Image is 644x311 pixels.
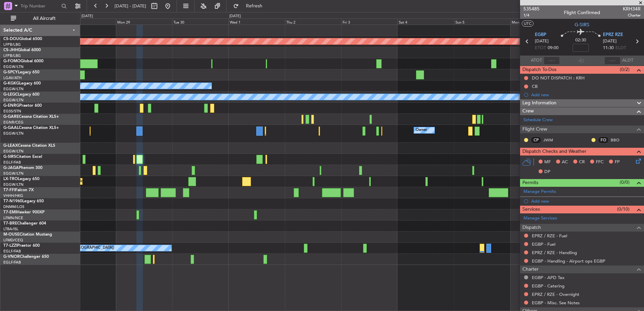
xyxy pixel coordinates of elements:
[3,115,19,119] span: G-GARE
[523,117,553,124] a: Schedule Crew
[3,171,24,176] a: EGGW/LTN
[18,16,71,21] span: All Aircraft
[3,160,21,165] a: EGLF/FAB
[3,249,21,254] a: EGLF/FAB
[532,83,538,89] div: CB
[3,166,42,170] a: G-JAGAPhenom 300
[3,177,18,181] span: LX-TRO
[3,177,39,181] a: LX-TROLegacy 650
[116,19,172,25] div: Mon 29
[3,255,20,259] span: G-VNOR
[564,9,600,16] div: Flight Confirmed
[510,19,567,25] div: Mon 6
[3,144,18,148] span: G-LEAX
[579,159,585,166] span: CR
[3,215,23,220] a: LFMN/NCE
[3,260,21,265] a: EGLF/FAB
[530,136,542,144] div: CP
[3,120,24,125] a: EGNR/CEG
[3,75,22,80] a: LGAV/ATH
[603,38,617,45] span: [DATE]
[623,5,641,12] span: KRH34R
[3,199,22,203] span: T7-N1960
[3,104,19,108] span: G-ENRG
[3,93,18,97] span: G-LEGC
[3,104,42,108] a: G-ENRGPraetor 600
[3,233,20,237] span: M-OUSE
[397,19,454,25] div: Sat 4
[531,92,641,98] div: Add new
[620,66,630,73] span: (0/2)
[535,38,549,45] span: [DATE]
[548,45,558,51] span: 09:00
[603,45,614,51] span: 11:30
[522,179,538,187] span: Permits
[3,182,24,187] a: EGGW/LTN
[523,188,556,195] a: Manage Permits
[3,81,41,85] a: G-KGKGLegacy 600
[523,5,540,12] span: 535485
[3,59,21,63] span: G-FOMO
[3,126,19,130] span: G-GAAL
[3,193,23,198] a: VHHH/HKG
[522,21,534,27] button: UTC
[3,155,42,159] a: G-SIRSCitation Excel
[544,159,551,166] span: MF
[3,204,24,209] a: DNMM/LOS
[3,188,34,192] a: T7-FFIFalcon 7X
[3,166,19,170] span: G-JAGA
[285,19,341,25] div: Thu 2
[3,244,40,248] a: T7-LZZIPraetor 600
[543,137,558,143] a: JWM
[3,131,24,136] a: EGGW/LTN
[522,148,586,155] span: Dispatch Checks and Weather
[3,244,17,248] span: T7-LZZI
[3,210,17,214] span: T7-EMI
[532,250,577,255] a: EPRZ / RZE - Handling
[622,57,633,64] span: ALDT
[522,224,541,232] span: Dispatch
[3,115,59,119] a: G-GARECessna Citation XLS+
[532,275,565,280] a: EGBP - APD Tax
[611,137,626,143] a: BBO
[522,66,556,74] span: Dispatch To-Dos
[531,198,641,204] div: Add new
[228,19,285,25] div: Wed 1
[3,227,19,232] a: LTBA/ISL
[535,32,546,38] span: EGBP
[575,21,589,28] span: G-SIRS
[3,70,39,74] a: G-SPCYLegacy 650
[230,1,270,11] button: Refresh
[596,159,604,166] span: FFC
[3,70,18,74] span: G-SPCY
[82,13,93,19] div: [DATE]
[575,37,586,44] span: 02:30
[229,13,241,19] div: [DATE]
[532,258,605,264] a: EGBP - Handling - Airport ops EGBP
[617,206,630,213] span: (0/10)
[3,238,23,243] a: LFMD/CEQ
[544,169,550,175] span: DP
[3,64,24,69] a: EGGW/LTN
[3,126,59,130] a: G-GAALCessna Citation XLS+
[3,210,44,214] a: T7-EMIHawker 900XP
[3,48,41,52] a: CS-JHHGlobal 6000
[532,291,579,297] a: EPRZ / RZE - Overnight
[615,45,626,51] span: ELDT
[3,93,39,97] a: G-LEGCLegacy 600
[3,221,17,226] span: T7-BRE
[522,126,547,133] span: Flight Crew
[544,57,560,65] input: --:--
[523,215,557,222] a: Manage Services
[3,149,24,154] a: EGGW/LTN
[522,99,556,107] span: Leg Information
[615,159,620,166] span: FP
[532,233,567,239] a: EPRZ / RZE - Fuel
[21,1,59,11] input: Trip Number
[532,283,565,289] a: EGBP - Catering
[3,37,42,41] a: CS-DOUGlobal 6500
[3,98,24,103] a: EGGW/LTN
[3,42,21,47] a: LFPB/LBG
[3,255,49,259] a: G-VNORChallenger 650
[172,19,228,25] div: Tue 30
